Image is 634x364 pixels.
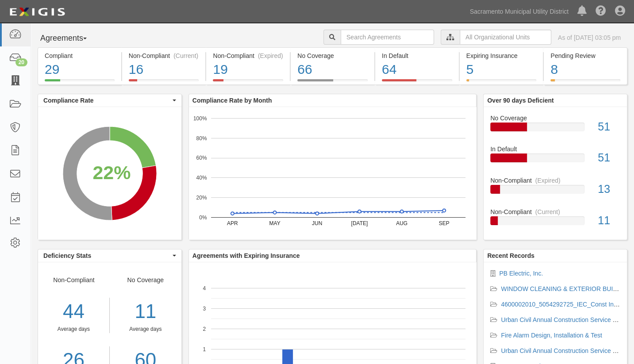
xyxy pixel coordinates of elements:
[460,79,543,86] a: Expiring Insurance5
[460,30,551,45] input: All Organizational Units
[490,145,620,176] a: In Default51
[173,51,198,60] div: (Current)
[38,326,109,333] div: Average days
[297,51,368,60] div: No Coverage
[38,30,104,47] button: Agreements
[192,252,300,259] b: Agreements with Expiring Insurance
[227,220,238,226] text: APR
[341,30,434,45] input: Search Agreements
[382,60,452,79] div: 64
[38,79,121,86] a: Compliant29
[196,135,207,141] text: 80%
[465,3,573,20] a: Sacramento Municipal Utility District
[129,51,199,60] div: Non-Compliant (Current)
[591,181,627,197] div: 13
[535,207,560,216] div: (Current)
[258,51,283,60] div: (Expired)
[550,51,620,60] div: Pending Review
[396,220,407,226] text: AUG
[591,119,627,135] div: 51
[38,107,181,240] svg: A chart.
[199,214,207,220] text: 0%
[45,51,115,60] div: Compliant
[591,213,627,229] div: 11
[291,79,374,86] a: No Coverage66
[484,176,627,185] div: Non-Compliant
[203,326,206,332] text: 2
[484,114,627,123] div: No Coverage
[544,79,627,86] a: Pending Review8
[203,285,206,291] text: 4
[558,33,621,42] div: As of [DATE] 03:05 pm
[43,251,170,260] span: Deficiency Stats
[487,252,534,259] b: Recent Records
[213,60,283,79] div: 19
[490,207,620,232] a: Non-Compliant(Current)11
[312,220,322,226] text: JUN
[466,60,537,79] div: 5
[203,346,206,352] text: 1
[596,6,606,17] i: Help Center - Complianz
[501,347,626,354] a: Urban Civil Annual Construction Service 2025
[116,298,175,326] div: 11
[189,107,476,240] svg: A chart.
[203,305,206,311] text: 3
[501,316,626,323] a: Urban Civil Annual Construction Service 2025
[193,115,207,121] text: 100%
[501,332,602,339] a: Fire Alarm Design, Installation & Test
[129,60,199,79] div: 16
[490,114,620,145] a: No Coverage51
[196,195,207,201] text: 20%
[269,220,280,226] text: MAY
[351,220,368,226] text: [DATE]
[499,270,543,277] a: PB Electric, Inc.
[297,60,368,79] div: 66
[382,51,452,60] div: In Default
[490,176,620,207] a: Non-Compliant(Expired)13
[484,145,627,153] div: In Default
[38,249,181,262] button: Deficiency Stats
[15,58,27,66] div: 20
[550,60,620,79] div: 8
[196,155,207,161] text: 60%
[466,51,537,60] div: Expiring Insurance
[487,97,553,104] b: Over 90 days Deficient
[7,4,68,20] img: logo-5460c22ac91f19d4615b14bd174203de0afe785f0fc80cf4dbbc73dc1793850b.png
[213,51,283,60] div: Non-Compliant (Expired)
[535,176,561,185] div: (Expired)
[196,175,207,181] text: 40%
[43,96,170,105] span: Compliance Rate
[192,97,272,104] b: Compliance Rate by Month
[116,326,175,333] div: Average days
[122,79,206,86] a: Non-Compliant(Current)16
[484,207,627,216] div: Non-Compliant
[591,150,627,166] div: 51
[438,220,449,226] text: SEP
[38,94,181,107] button: Compliance Rate
[375,79,459,86] a: In Default64
[38,298,109,326] div: 44
[92,159,131,186] div: 22%
[206,79,290,86] a: Non-Compliant(Expired)19
[45,60,115,79] div: 29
